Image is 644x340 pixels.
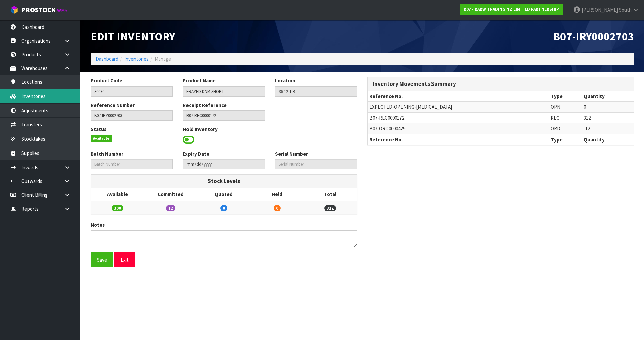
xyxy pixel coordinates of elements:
[368,91,549,102] th: Reference No.
[582,91,634,102] th: Quantity
[91,77,122,84] label: Product Code
[275,159,357,169] input: Serial Number
[96,56,118,62] a: Dashboard
[220,205,227,211] span: 0
[251,188,304,201] th: Held
[183,77,216,84] label: Product Name
[183,110,265,121] input: Receipt Reference
[275,77,296,84] label: Location
[373,81,629,87] h3: Inventory Movements Summary
[582,7,618,13] span: [PERSON_NAME]
[91,221,105,228] label: Notes
[91,252,113,267] button: Save
[91,126,106,133] label: Status
[114,252,135,267] button: Exit
[582,134,634,145] th: Quantity
[124,56,149,62] a: Inventories
[183,102,227,109] label: Receipt Reference
[91,150,123,157] label: Batch Number
[549,91,582,102] th: Type
[324,205,336,211] span: 312
[464,6,559,12] strong: B07 - BABW TRADING NZ LIMITED PARTNERSHIP
[551,115,559,121] span: REC
[144,188,198,201] th: Committed
[369,125,405,132] span: B07-ORD0000429
[91,102,135,109] label: Reference Number
[274,205,281,211] span: 0
[619,7,632,13] span: South
[91,188,144,201] th: Available
[91,86,173,97] input: Product Code
[166,205,175,211] span: 12
[155,56,171,62] span: Manage
[91,159,173,169] input: Batch Number
[91,29,175,43] span: Edit Inventory
[91,135,112,142] span: Available
[275,150,308,157] label: Serial Number
[10,6,18,14] img: cube-alt.png
[369,104,452,110] span: EXPECTED-OPENING-[MEDICAL_DATA]
[584,115,591,121] span: 312
[197,188,251,201] th: Quoted
[584,104,586,110] span: 0
[21,6,56,14] span: ProStock
[460,4,563,15] a: B07 - BABW TRADING NZ LIMITED PARTNERSHIP
[183,150,209,157] label: Expiry Date
[549,134,582,145] th: Type
[368,134,549,145] th: Reference No.
[57,7,67,14] small: WMS
[183,126,218,133] label: Hold Inventory
[551,104,560,110] span: OPN
[275,86,357,97] input: Location
[304,188,357,201] th: Total
[112,205,123,211] span: 300
[553,29,634,43] span: B07-IRY0002703
[96,178,352,184] h3: Stock Levels
[584,125,590,132] span: -12
[551,125,560,132] span: ORD
[183,86,265,97] input: Product Name
[369,115,404,121] span: B07-REC0000172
